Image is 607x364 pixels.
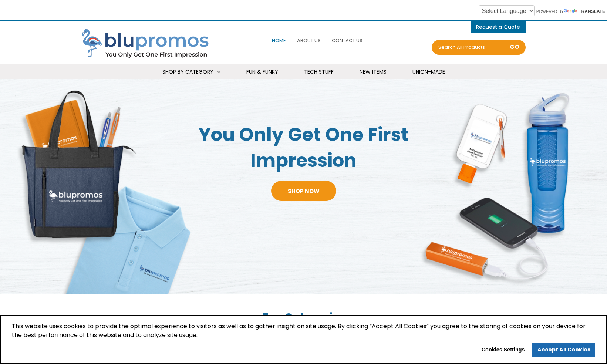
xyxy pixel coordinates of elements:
span: Shop By Category [162,68,213,75]
img: Google Translate [564,9,579,14]
div: Powered by [473,4,605,18]
a: Translate [564,9,605,14]
span: Tech Stuff [304,68,334,75]
a: Home [270,33,288,48]
span: You Only Get One First Impression [152,122,455,173]
a: Shop By Category [153,64,230,80]
h2: Top Categories [82,309,526,326]
select: Language Translate Widget [479,5,535,16]
button: Cookies Settings [476,344,530,356]
button: items - Cart [476,21,520,33]
a: New Items [350,64,396,80]
a: About Us [295,33,323,48]
span: New Items [360,68,387,75]
span: Fun & Funky [246,68,278,75]
span: This website uses cookies to provide the optimal experience to visitors as well as to gather insi... [12,322,595,343]
img: Blupromos LLC's Logo [82,29,215,59]
a: Shop Now [271,181,336,201]
span: Union-Made [412,68,445,75]
a: Fun & Funky [237,64,287,80]
span: Home [272,37,286,44]
a: Contact Us [330,33,364,48]
a: Union-Made [403,64,454,80]
a: Tech Stuff [295,64,343,80]
span: items - Cart [476,23,520,33]
span: About Us [297,37,321,44]
a: allow cookies [532,343,595,357]
span: Contact Us [332,37,362,44]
